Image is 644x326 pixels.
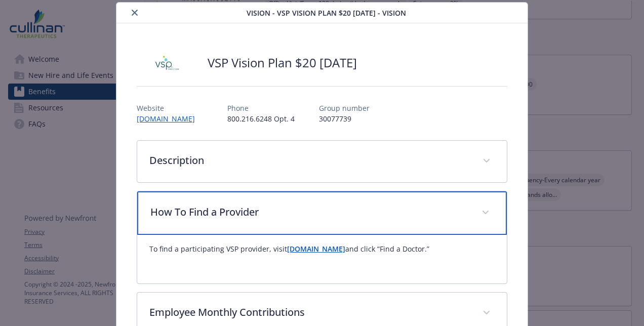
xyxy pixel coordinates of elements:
div: How To Find a Provider [137,191,507,235]
img: Vision Service Plan [137,48,197,78]
h2: VSP Vision Plan $20 [DATE] [208,54,357,71]
p: Website [137,103,203,113]
p: Phone [227,103,295,113]
div: Description [137,141,507,182]
p: Description [149,153,470,168]
a: [DOMAIN_NAME] [137,114,203,124]
p: To find a participating VSP provider, visit and click “Find a Doctor.” [149,243,495,255]
div: How To Find a Provider [137,235,507,283]
button: close [129,7,141,19]
p: How To Find a Provider [150,205,469,220]
p: Group number [319,103,370,113]
p: 800.216.6248 Opt. 4 [227,113,295,124]
span: Vision - VSP Vision Plan $20 [DATE] - Vision [247,8,406,18]
p: Employee Monthly Contributions [149,305,470,320]
a: [DOMAIN_NAME] [287,244,345,254]
p: 30077739 [319,113,370,124]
